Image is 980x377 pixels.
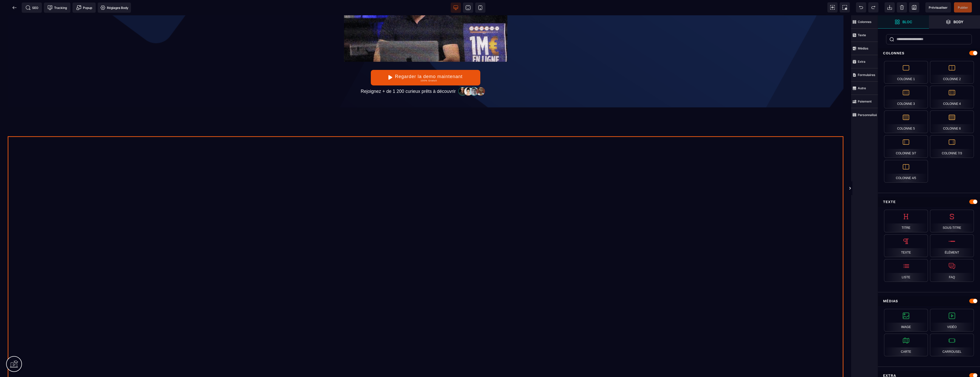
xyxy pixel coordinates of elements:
[884,86,928,108] div: Colonne 3
[47,5,67,10] span: Tracking
[100,5,128,10] span: Réglages Body
[851,82,878,95] span: Autre
[884,61,928,84] div: Colonne 1
[76,5,92,10] span: Popup
[858,60,865,64] strong: Extra
[930,259,974,282] div: FAQ
[858,46,868,50] strong: Médias
[902,20,912,24] strong: Bloc
[929,6,948,9] span: Prévisualiser
[858,86,866,90] strong: Autre
[856,2,866,12] span: Défaire
[463,3,473,13] span: Voir tablette
[858,99,872,103] strong: Paiement
[878,48,980,58] div: Colonnes
[884,234,928,257] div: Texte
[359,72,457,80] text: Rejoignez + de 1 200 curieux prêts à découvrir
[929,15,980,29] span: Ouvrir les calques
[878,197,980,207] div: Texte
[451,3,461,13] span: Voir bureau
[909,2,919,12] span: Enregistrer
[851,108,878,121] span: Personnalisé
[827,2,838,12] span: Voir les composants
[930,61,974,84] div: Colonne 2
[930,309,974,332] div: Vidéo
[9,3,20,13] span: Retour
[884,259,928,282] div: Liste
[878,15,929,29] span: Ouvrir les blocs
[851,55,878,68] span: Extra
[851,68,878,82] span: Formulaires
[878,296,980,306] div: Médias
[851,95,878,108] span: Paiement
[858,33,866,37] strong: Texte
[840,2,850,12] span: Capture d'écran
[878,181,883,196] span: Afficher les vues
[930,135,974,158] div: Colonne 7/3
[958,6,968,9] span: Publier
[930,210,974,232] div: Sous-titre
[858,113,877,117] strong: Personnalisé
[26,5,38,10] span: SEO
[884,334,928,356] div: Carte
[858,73,875,77] strong: Formulaires
[930,86,974,108] div: Colonne 4
[371,55,480,70] button: Regarder la demo maintenant100% Gratuit
[22,3,42,13] span: Métadata SEO
[884,210,928,232] div: Titre
[954,2,972,12] span: Enregistrer le contenu
[884,110,928,133] div: Colonne 5
[475,3,485,13] span: Voir mobile
[44,3,70,13] span: Code de suivi
[98,3,131,13] span: Favicon
[897,2,907,12] span: Nettoyage
[851,15,878,29] span: Colonnes
[868,2,878,12] span: Rétablir
[858,20,872,24] strong: Colonnes
[884,135,928,158] div: Colonne 3/7
[930,110,974,133] div: Colonne 6
[851,42,878,55] span: Médias
[885,2,895,12] span: Importer
[930,234,974,257] div: Élément
[884,309,928,332] div: Image
[925,2,951,12] span: Aperçu
[851,29,878,42] span: Texte
[72,3,96,13] span: Créer une alerte modale
[953,20,963,24] strong: Body
[457,71,487,81] img: 32586e8465b4242308ef789b458fc82f_community-people.png
[884,160,928,183] div: Colonne 4/5
[930,334,974,356] div: Carrousel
